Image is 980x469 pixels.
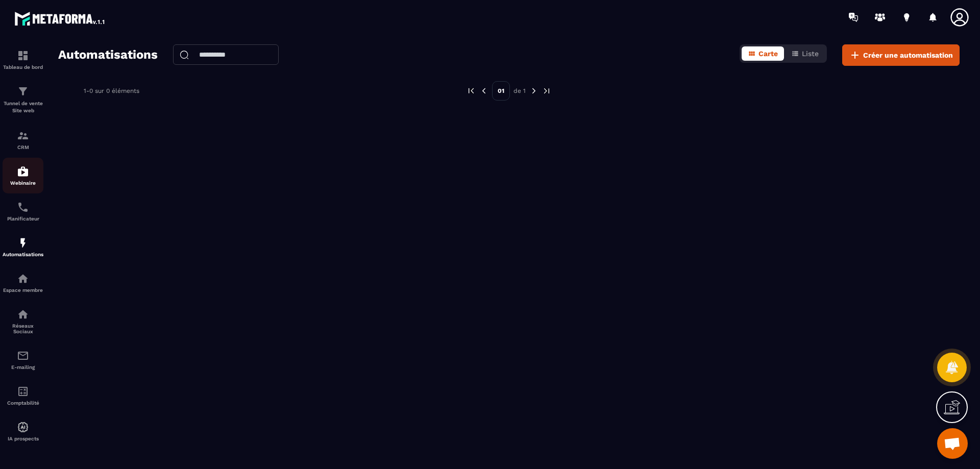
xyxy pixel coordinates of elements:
a: automationsautomationsWebinaire [3,158,43,193]
p: 01 [492,81,510,101]
img: logo [14,9,106,28]
img: automations [17,273,29,285]
p: Comptabilité [3,400,43,406]
p: Réseaux Sociaux [3,323,43,334]
img: formation [17,50,29,62]
p: Planificateur [3,216,43,221]
a: schedulerschedulerPlanificateur [3,193,43,229]
a: social-networksocial-networkRéseaux Sociaux [3,301,43,342]
p: IA prospects [3,436,43,441]
a: formationformationTunnel de vente Site web [3,78,43,122]
img: social-network [17,308,29,320]
a: Ouvrir le chat [937,428,968,459]
p: 1-0 sur 0 éléments [84,87,139,94]
a: emailemailE-mailing [3,342,43,378]
button: Carte [742,46,784,61]
p: CRM [3,144,43,150]
img: formation [17,130,29,142]
button: Liste [785,46,825,61]
img: automations [17,165,29,178]
a: formationformationTableau de bord [3,42,43,78]
h2: Automatisations [58,44,158,66]
p: Automatisations [3,252,43,257]
span: Liste [802,50,819,58]
a: formationformationCRM [3,122,43,158]
a: automationsautomationsAutomatisations [3,229,43,265]
p: Espace membre [3,287,43,293]
button: Créer une automatisation [842,44,960,66]
p: Webinaire [3,180,43,186]
p: Tunnel de vente Site web [3,100,43,114]
span: Créer une automatisation [863,50,953,60]
img: automations [17,421,29,433]
p: Tableau de bord [3,64,43,70]
img: scheduler [17,201,29,213]
img: automations [17,237,29,249]
img: prev [467,86,476,95]
p: E-mailing [3,364,43,370]
a: automationsautomationsEspace membre [3,265,43,301]
span: Carte [758,50,778,58]
img: email [17,350,29,362]
p: de 1 [513,87,526,95]
img: formation [17,85,29,97]
img: next [542,86,551,95]
img: accountant [17,385,29,398]
img: next [529,86,538,95]
img: prev [479,86,488,95]
a: accountantaccountantComptabilité [3,378,43,413]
